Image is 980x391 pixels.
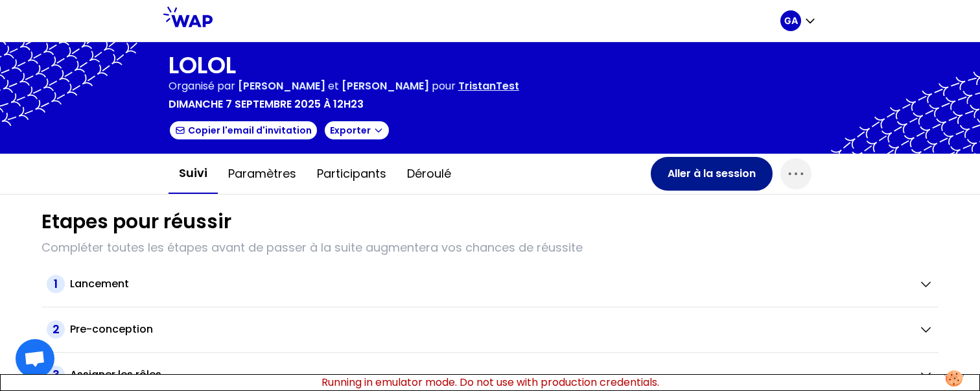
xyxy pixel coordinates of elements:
[432,78,456,94] p: pour
[47,275,65,293] span: 1
[16,339,54,378] a: Ouvrir le chat
[323,120,390,141] button: Exporter
[47,320,65,338] span: 2
[780,10,817,31] button: GA
[397,154,461,193] button: Déroulé
[169,53,519,78] h1: LOLOL
[169,97,364,112] p: dimanche 7 septembre 2025 à 12h23
[238,78,325,93] span: [PERSON_NAME]
[47,275,933,293] button: 1Lancement
[651,157,773,191] button: Aller à la session
[70,276,129,292] h2: Lancement
[47,366,933,384] button: 3Assigner les rôles
[307,154,397,193] button: Participants
[169,78,235,94] p: Organisé par
[238,78,429,94] p: et
[47,366,65,384] span: 3
[169,120,318,141] button: Copier l'email d'invitation
[169,154,218,194] button: Suivi
[47,320,933,338] button: 2Pre-conception
[218,154,307,193] button: Paramètres
[458,78,519,94] p: TristanTest
[70,367,161,383] h2: Assigner les rôles
[784,14,798,27] p: GA
[70,322,153,337] h2: Pre-conception
[342,78,429,93] span: [PERSON_NAME]
[41,210,231,233] h1: Etapes pour réussir
[41,239,939,257] p: Compléter toutes les étapes avant de passer à la suite augmentera vos chances de réussite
